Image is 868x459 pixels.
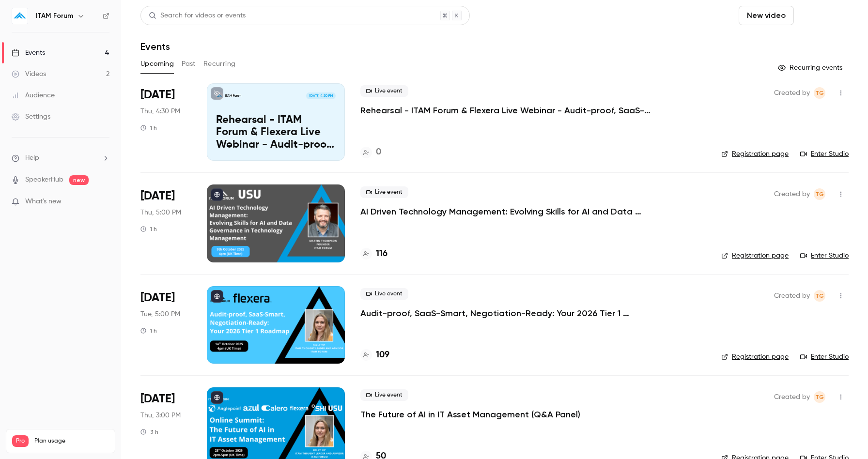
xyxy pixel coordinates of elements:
[140,327,157,335] div: 1 h
[800,352,849,362] a: Enter Studio
[12,153,109,163] li: help-dropdown-opener
[140,208,181,217] span: Thu, 5:00 PM
[12,8,28,24] img: ITAM Forum
[774,188,810,200] span: Created by
[140,290,175,306] span: [DATE]
[149,11,246,21] div: Search for videos or events
[207,83,345,161] a: Rehearsal - ITAM Forum & Flexera Live Webinar - Audit-proof, SaaS-Smart, Negotiation-Ready: Your ...
[815,188,824,200] span: TG
[814,188,825,200] span: Tasveer Gola
[140,56,174,72] button: Upcoming
[25,175,63,185] a: SpeakerHub
[69,175,89,185] span: new
[800,251,849,260] a: Enter Studio
[360,146,381,159] a: 0
[140,309,180,319] span: Tue, 5:00 PM
[140,124,157,132] div: 1 h
[774,87,810,99] span: Created by
[140,428,158,436] div: 3 h
[739,6,794,25] button: New video
[360,409,580,420] a: The Future of AI in IT Asset Management (Q&A Panel)
[815,87,824,99] span: TG
[140,225,157,233] div: 1 h
[814,87,825,99] span: Tasveer Gola
[12,48,45,58] div: Events
[376,247,387,260] h4: 116
[360,349,389,362] a: 109
[182,56,196,72] button: Past
[306,92,335,99] span: [DATE] 4:30 PM
[721,251,789,260] a: Registration page
[140,41,170,52] h1: Events
[140,184,191,262] div: Oct 9 Thu, 4:00 PM (Europe/London)
[815,290,824,302] span: TG
[774,391,810,403] span: Created by
[360,186,408,198] span: Live event
[814,290,825,302] span: Tasveer Gola
[800,149,849,159] a: Enter Studio
[225,93,241,98] p: ITAM Forum
[140,87,175,103] span: [DATE]
[376,146,381,159] h4: 0
[360,288,408,300] span: Live event
[140,83,191,161] div: Oct 9 Thu, 3:30 PM (Europe/London)
[34,437,109,445] span: Plan usage
[25,197,62,207] span: What's new
[12,91,55,100] div: Audience
[216,114,336,152] p: Rehearsal - ITAM Forum & Flexera Live Webinar - Audit-proof, SaaS-Smart, Negotiation-Ready: Your ...
[798,6,849,25] button: Schedule
[12,435,29,447] span: Pro
[815,391,824,403] span: TG
[360,85,408,97] span: Live event
[140,411,181,420] span: Thu, 3:00 PM
[140,188,175,204] span: [DATE]
[360,206,651,217] a: AI Driven Technology Management: Evolving Skills for AI and Data Governance in Technology Management
[360,307,651,319] a: Audit-proof, SaaS-Smart, Negotiation-Ready: Your 2026 Tier 1 Roadmap
[721,352,789,362] a: Registration page
[376,349,389,362] h4: 109
[12,112,50,122] div: Settings
[140,391,175,407] span: [DATE]
[774,290,810,302] span: Created by
[774,60,849,76] button: Recurring events
[203,56,236,72] button: Recurring
[25,153,39,163] span: Help
[360,389,408,401] span: Live event
[360,105,651,116] a: Rehearsal - ITAM Forum & Flexera Live Webinar - Audit-proof, SaaS-Smart, Negotiation-Ready: Your ...
[360,247,387,260] a: 116
[140,107,180,116] span: Thu, 4:30 PM
[140,286,191,364] div: Oct 14 Tue, 4:00 PM (Europe/London)
[814,391,825,403] span: Tasveer Gola
[721,149,789,159] a: Registration page
[36,11,73,21] h6: ITAM Forum
[98,198,109,206] iframe: Noticeable Trigger
[12,69,46,79] div: Videos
